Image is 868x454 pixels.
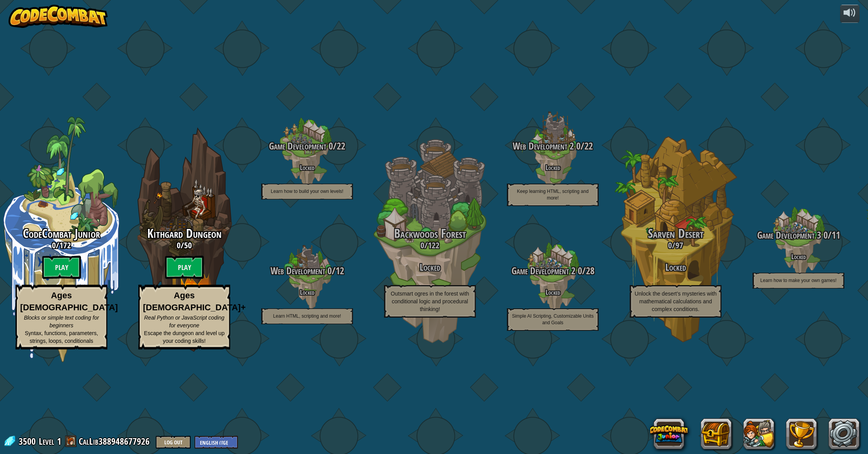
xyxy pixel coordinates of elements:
span: Learn how to make your own games! [760,278,837,283]
span: Backwoods Forest [394,225,466,242]
span: Real Python or JavaScript coding for everyone [144,315,224,328]
span: Learn HTML, scripting and more! [273,313,341,319]
h3: / [491,141,614,151]
span: Outsmart ogres in the forest with conditional logic and procedural thinking! [391,291,469,312]
span: 0 [420,239,424,251]
span: 0 [575,264,582,277]
span: Level [39,435,54,448]
a: CalLib388948677926 [79,435,152,447]
span: Keep learning HTML, scripting and more! [517,189,589,201]
h4: Locked [246,289,369,296]
button: Adjust volume [840,5,859,23]
span: 0 [326,139,333,153]
h4: Locked [737,253,860,260]
h3: / [491,266,614,276]
span: 11 [832,229,840,242]
h3: / [123,241,246,250]
span: 97 [675,239,683,251]
span: Syntax, functions, parameters, strings, loops, conditionals [25,330,98,344]
button: Log Out [156,436,191,449]
h4: Locked [246,164,369,171]
span: Unlock the desert’s mysteries with mathematical calculations and complex conditions. [635,291,716,312]
span: 0 [574,139,580,153]
span: 28 [586,264,594,277]
h3: / [369,241,491,250]
h4: Locked [491,289,614,296]
span: 0 [52,239,56,251]
span: 0 [821,229,828,242]
span: CodeCombat Junior [23,225,100,242]
span: 172 [59,239,71,251]
span: Game Development 3 [757,229,821,242]
span: 0 [177,239,181,251]
h3: / [614,241,737,250]
span: Game Development 2 [511,264,575,277]
span: Blocks or simple text coding for beginners [24,315,99,328]
h3: Locked [614,262,737,273]
span: Simple AI Scripting, Customizable Units and Goals [512,313,594,325]
span: 0 [325,264,332,277]
span: 0 [668,239,672,251]
span: Game Development [269,139,326,153]
span: Sarven Desert [648,225,704,242]
span: 12 [336,264,344,277]
img: CodeCombat - Learn how to code by playing a game [9,5,108,28]
span: 22 [584,139,593,153]
span: Web Development [270,264,325,277]
h4: Locked [491,164,614,171]
btn: Play [42,256,81,279]
span: 1 [57,435,61,447]
strong: Ages [DEMOGRAPHIC_DATA] [20,291,118,312]
span: 122 [428,239,439,251]
h3: / [737,230,860,241]
h3: / [246,141,369,151]
btn: Play [165,256,204,279]
span: Web Development 2 [513,139,574,153]
h3: Locked [369,262,491,273]
div: Complete previous world to unlock [123,117,246,362]
span: 50 [184,239,192,251]
span: Kithgard Dungeon [147,225,222,242]
span: 3500 [19,435,38,447]
span: Learn how to build your own levels! [271,189,343,194]
span: Escape the dungeon and level up your coding skills! [144,330,225,344]
strong: Ages [DEMOGRAPHIC_DATA]+ [143,291,246,312]
h3: / [246,266,369,276]
span: 22 [337,139,345,153]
